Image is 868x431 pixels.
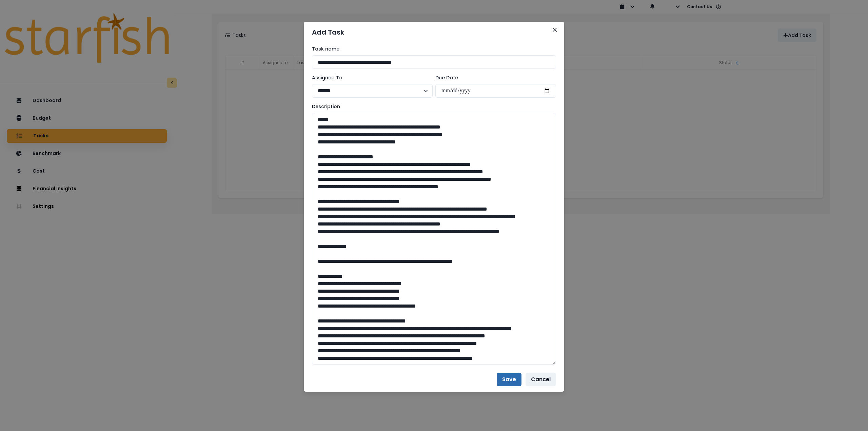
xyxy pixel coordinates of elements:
[435,74,552,81] label: Due Date
[312,74,429,81] label: Assigned To
[549,24,560,35] button: Close
[304,22,564,43] header: Add Task
[526,373,556,386] button: Cancel
[312,45,552,53] label: Task name
[312,103,552,110] label: Description
[497,373,521,386] button: Save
